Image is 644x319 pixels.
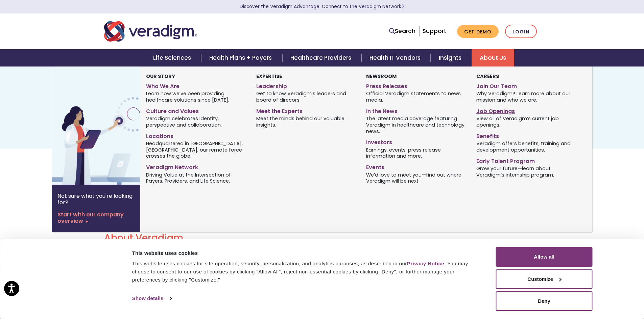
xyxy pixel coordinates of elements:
a: Locations [146,130,246,140]
a: Discover the Veradigm Advantage: Connect to the Veradigm NetworkLearn More [240,3,404,10]
span: Get to know Veradigm’s leaders and board of direcors. [256,90,356,103]
button: Allow all [496,247,593,267]
a: Get Demo [457,25,499,38]
strong: Expertise [256,73,282,80]
a: Veradigm Network [146,161,246,171]
a: About Us [472,49,514,67]
a: Investors [366,136,466,146]
a: Health IT Vendors [361,49,431,67]
a: Health Plans + Payers [201,49,282,67]
a: Meet the Experts [256,105,356,115]
span: Learn how we’ve been providing healthcare solutions since [DATE]. [146,90,246,103]
span: Earnings, events, press release information and more. [366,146,466,159]
a: Support [423,27,446,35]
a: In the News [366,105,466,115]
a: Show details [132,293,171,303]
a: Benefits [476,130,576,140]
a: Press Releases [366,80,466,90]
a: Insights [431,49,472,67]
span: We’d love to meet you—find out where Veradigm will be next. [366,171,466,184]
span: Headquartered in [GEOGRAPHIC_DATA], [GEOGRAPHIC_DATA], our remote force crosses the globe. [146,140,246,159]
a: Early Talent Program [476,155,576,165]
a: Events [366,161,466,171]
a: Who We Are [146,80,246,90]
a: Job Openings [476,105,576,115]
a: Healthcare Providers [282,49,361,67]
strong: Newsroom [366,73,397,80]
span: Veradigm celebrates identity, perspective and collaboration. [146,115,246,128]
h2: About Veradigm [104,232,540,244]
span: Why Veradigm? Learn more about our mission and who we are. [476,90,576,103]
a: Join Our Team [476,80,576,90]
div: This website uses cookies for site operation, security, personalization, and analytics purposes, ... [132,260,481,284]
span: Official Veradigm statements to news media. [366,90,466,103]
a: Culture and Values [146,105,246,115]
span: Veradigm offers benefits, training and development opportunities. [476,140,576,153]
button: Deny [496,291,593,311]
a: Login [505,25,537,38]
span: The latest media coverage featuring Veradigm in healthcare and technology news. [366,115,466,135]
button: Customize [496,269,593,289]
a: Privacy Notice [407,261,444,266]
a: Start with our company overview [57,211,135,224]
img: Vector image of Veradigm’s Story [52,67,161,185]
span: Learn More [401,3,404,10]
span: Grow your future—learn about Veradigm’s internship program. [476,165,576,178]
a: Search [389,27,415,36]
span: Meet the minds behind our valuable insights. [256,115,356,128]
strong: Our Story [146,73,175,80]
img: Veradigm logo [104,20,197,43]
strong: Careers [476,73,499,80]
p: Not sure what you're looking for? [57,193,135,206]
div: This website uses cookies [132,249,481,257]
span: View all of Veradigm’s current job openings. [476,115,576,128]
span: Driving Value at the Intersection of Payers, Providers, and Life Science. [146,171,246,184]
a: Life Sciences [145,49,201,67]
a: Leadership [256,80,356,90]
